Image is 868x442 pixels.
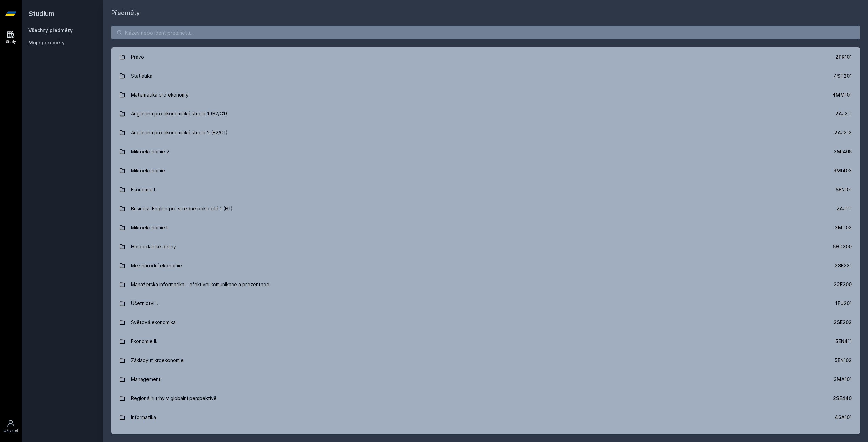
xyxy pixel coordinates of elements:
[28,39,65,46] span: Moje předměty
[111,8,860,18] h1: Předměty
[111,370,860,389] a: Management 3MA101
[834,72,852,79] div: 4ST201
[111,389,860,408] a: Regionální trhy v globální perspektivě 2SE440
[111,351,860,370] a: Základy mikroekonomie 5EN102
[111,66,860,85] a: Statistika 4ST201
[131,373,161,386] div: Management
[131,335,157,348] div: Ekonomie II.
[111,47,860,66] a: Právo 2PR101
[111,237,860,256] a: Hospodářské dějiny 5HD200
[131,202,233,215] div: Business English pro středně pokročilé 1 (B1)
[111,26,860,39] input: Název nebo ident předmětu…
[833,167,852,174] div: 3MI403
[833,395,852,402] div: 2SE440
[131,145,169,159] div: Mikroekonomie 2
[131,88,189,102] div: Matematika pro ekonomy
[131,50,144,64] div: Právo
[111,161,860,180] a: Mikroekonomie 3MI403
[111,275,860,294] a: Manažerská informatika - efektivní komunikace a prezentace 22F200
[6,39,16,44] div: Study
[131,69,152,83] div: Statistika
[111,85,860,104] a: Matematika pro ekonomy 4MM101
[111,104,860,123] a: Angličtina pro ekonomická studia 1 (B2/C1) 2AJ211
[131,126,228,140] div: Angličtina pro ekonomická studia 2 (B2/C1)
[835,262,852,269] div: 2SE221
[835,300,852,307] div: 1FU201
[131,297,158,310] div: Účetnictví I.
[834,376,852,383] div: 3MA101
[28,27,73,33] a: Všechny předměty
[111,199,860,218] a: Business English pro středně pokročilé 1 (B1) 2AJ111
[131,221,167,234] div: Mikroekonomie I
[111,408,860,427] a: Informatika 4SA101
[131,259,182,272] div: Mezinárodní ekonomie
[834,129,852,136] div: 2AJ212
[833,433,852,440] div: 2OP401
[835,54,852,60] div: 2PR101
[1,27,20,48] a: Study
[836,186,852,193] div: 5EN101
[131,354,184,367] div: Základy mikroekonomie
[834,148,852,155] div: 3MI405
[835,338,852,345] div: 5EN411
[111,332,860,351] a: Ekonomie II. 5EN411
[835,224,852,231] div: 3MI102
[835,110,852,117] div: 2AJ211
[131,392,217,405] div: Regionální trhy v globální perspektivě
[131,411,156,424] div: Informatika
[836,205,852,212] div: 2AJ111
[111,142,860,161] a: Mikroekonomie 2 3MI405
[834,281,852,288] div: 22F200
[131,278,269,291] div: Manažerská informatika - efektivní komunikace a prezentace
[111,180,860,199] a: Ekonomie I. 5EN101
[1,416,20,437] a: Uživatel
[833,243,852,250] div: 5HD200
[111,123,860,142] a: Angličtina pro ekonomická studia 2 (B2/C1) 2AJ212
[4,428,18,433] div: Uživatel
[111,294,860,313] a: Účetnictví I. 1FU201
[835,357,852,364] div: 5EN102
[131,164,165,177] div: Mikroekonomie
[131,316,176,329] div: Světová ekonomika
[835,414,852,421] div: 4SA101
[834,319,852,326] div: 2SE202
[131,183,156,196] div: Ekonomie I.
[111,218,860,237] a: Mikroekonomie I 3MI102
[131,107,228,121] div: Angličtina pro ekonomická studia 1 (B2/C1)
[111,313,860,332] a: Světová ekonomika 2SE202
[111,256,860,275] a: Mezinárodní ekonomie 2SE221
[131,240,176,253] div: Hospodářské dějiny
[832,91,852,98] div: 4MM101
